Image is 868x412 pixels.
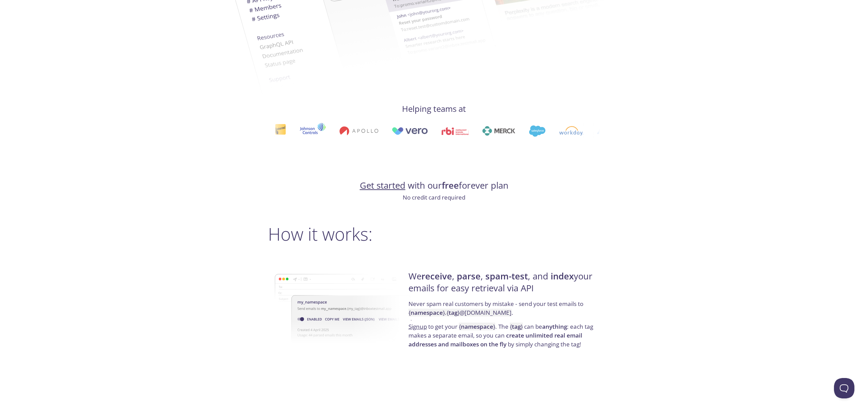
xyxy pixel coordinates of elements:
[449,309,457,316] strong: tag
[408,331,582,348] strong: create unlimited real email addresses and mailboxes on the fly
[551,270,574,282] strong: index
[457,270,481,282] strong: parse
[339,126,378,136] img: apollo
[268,224,600,244] h2: How it works:
[274,124,286,138] img: interac
[411,309,443,316] strong: namespace
[529,125,545,137] img: salesforce
[268,103,600,114] h4: Helping teams at
[485,270,528,282] strong: spam-test
[391,127,428,135] img: vero
[268,193,600,202] p: No credit card required
[542,323,567,330] strong: anything
[834,378,854,398] iframe: Help Scout Beacon - Open
[408,299,598,322] p: Never spam real customers by mistake - send your test emails to .
[268,180,600,191] h4: with our forever plan
[408,323,427,330] a: Signup
[559,126,583,136] img: workday
[442,179,459,191] strong: free
[461,323,493,330] strong: namespace
[275,255,413,362] img: namespace-image
[512,323,521,330] strong: tag
[482,126,515,136] img: merck
[459,323,495,330] code: { }
[408,322,598,348] p: to get your . The can be : each tag makes a separate email, so you can by simply changing the tag!
[408,271,598,299] h4: We , , , and your emails for easy retrieval via API
[408,309,512,316] code: { } . { } @[DOMAIN_NAME]
[421,270,452,282] strong: receive
[441,127,469,135] img: rbi
[510,323,523,330] code: { }
[299,123,325,139] img: johnsoncontrols
[360,179,405,191] a: Get started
